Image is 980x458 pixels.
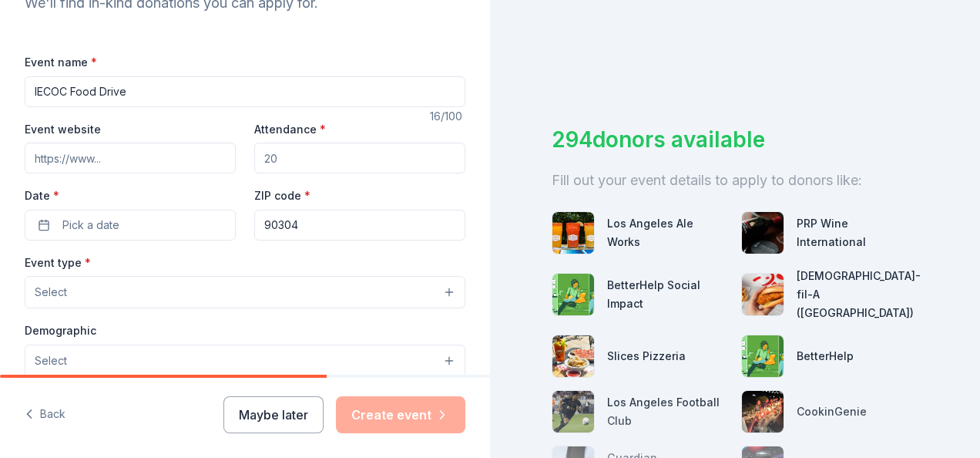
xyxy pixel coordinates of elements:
div: PRP Wine International [797,214,918,251]
input: https://www... [25,143,236,173]
label: Event type [25,255,91,271]
label: ZIP code [254,188,310,204]
div: 16 /100 [430,107,465,126]
label: Date [25,188,236,204]
input: 20 [254,143,465,173]
label: Event website [25,122,101,137]
button: Select [25,345,465,377]
div: Fill out your event details to apply to donors like: [552,168,918,193]
input: 12345 (U.S. only) [254,210,465,241]
span: Select [35,283,67,301]
img: photo for Chick-fil-A (Los Angeles) [742,274,784,315]
div: 294 donors available [552,123,918,156]
img: photo for Los Angeles Ale Works [552,212,594,254]
button: Maybe later [223,396,324,433]
img: photo for Slices Pizzeria [552,335,594,377]
img: photo for PRP Wine International [742,212,784,254]
button: Back [25,399,65,431]
div: BetterHelp [797,347,854,365]
div: [DEMOGRAPHIC_DATA]-fil-A ([GEOGRAPHIC_DATA]) [797,267,921,322]
div: BetterHelp Social Impact [607,276,729,313]
label: Attendance [254,122,326,137]
button: Select [25,276,465,308]
div: Slices Pizzeria [607,347,686,365]
span: Select [35,352,67,370]
span: Pick a date [62,216,119,234]
input: Spring Fundraiser [25,76,465,107]
button: Pick a date [25,210,236,241]
label: Event name [25,55,97,70]
img: photo for BetterHelp [742,335,784,377]
label: Demographic [25,323,96,338]
img: photo for BetterHelp Social Impact [552,274,594,315]
div: Los Angeles Ale Works [607,214,729,251]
